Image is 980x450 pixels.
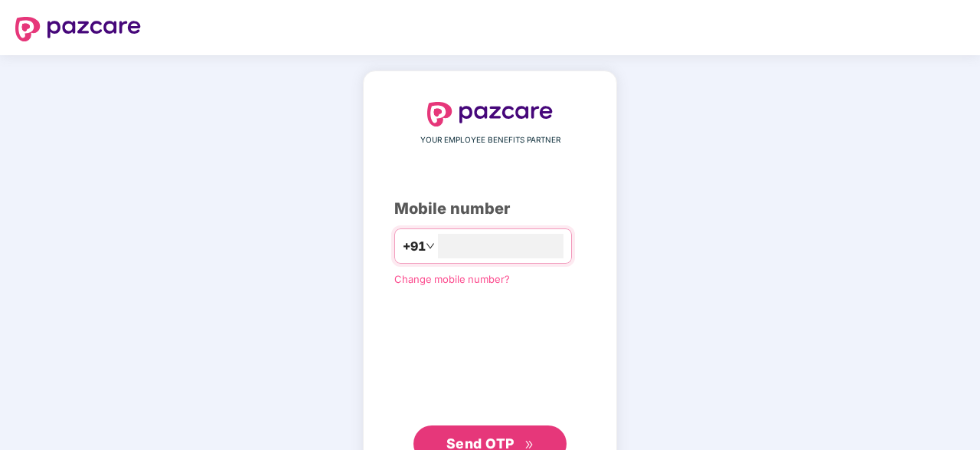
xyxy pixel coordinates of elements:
span: double-right [524,440,534,450]
span: down [426,241,435,251]
img: logo [427,102,553,126]
a: Change mobile number? [394,273,510,285]
img: logo [15,17,141,41]
div: Mobile number [394,197,586,221]
span: YOUR EMPLOYEE BENEFITS PARTNER [420,134,560,146]
span: +91 [403,237,426,256]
